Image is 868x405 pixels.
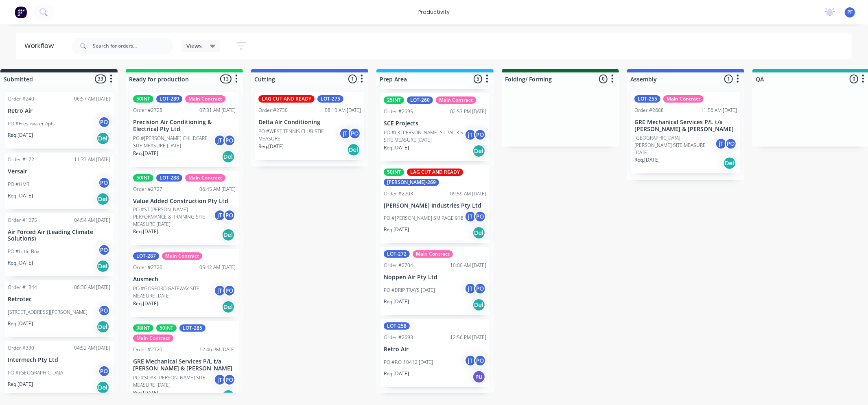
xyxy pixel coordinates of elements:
[407,169,463,176] div: LAG CUT AND READY
[384,129,464,144] p: PO #L3 [PERSON_NAME] ST PAC 3.5 SITE MEASURE [DATE]
[380,93,490,161] div: 25INTLOT-260Main ContractOrder #269502:57 PM [DATE]SCE ProjectsPO #L3 [PERSON_NAME] ST PAC 3.5 SI...
[8,217,37,224] div: Order #1275
[133,264,162,271] div: Order #2726
[464,355,477,367] div: jT
[199,346,236,353] div: 12:46 PM [DATE]
[384,370,409,377] p: Req. [DATE]
[133,252,159,260] div: LOT-287
[133,335,173,342] div: Main Contract
[339,127,351,140] div: jT
[380,319,490,387] div: LOT-258Order #269312:56 PM [DATE]Retro AirPO #P.O-10412 [DATE]jTPOReq.[DATE]PU
[4,153,114,209] div: Order #17211:37 AM [DATE]VersairPO #HMRIPOReq.[DATE]Del
[133,324,153,332] div: 38INT
[384,274,486,281] p: Noppen Air Pty Ltd
[133,300,158,307] p: Req. [DATE]
[407,96,433,104] div: LOT-260
[450,262,486,269] div: 10:00 AM [DATE]
[96,132,109,145] div: Del
[384,179,439,186] div: [PERSON_NAME]-269
[74,284,110,291] div: 06:30 AM [DATE]
[199,264,236,271] div: 05:42 AM [DATE]
[384,226,409,233] p: Req. [DATE]
[223,209,236,221] div: PO
[133,228,158,235] p: Req. [DATE]
[223,134,236,147] div: PO
[723,157,736,170] div: Del
[258,119,361,126] p: Delta Air Conditioning
[325,107,361,114] div: 08:10 AM [DATE]
[380,165,490,243] div: 50INTLAG CUT AND READY[PERSON_NAME]-269Order #270309:59 AM [DATE][PERSON_NAME] Industries Pty Ltd...
[156,95,182,103] div: LOT-289
[96,193,109,206] div: Del
[156,324,177,332] div: 50INT
[472,226,485,239] div: Del
[74,344,110,352] div: 04:52 AM [DATE]
[384,346,486,353] p: Retro Air
[98,365,110,377] div: PO
[130,92,239,167] div: 50INTLOT-289Main ContractOrder #272807:31 AM [DATE]Precision Air Conditioning & Electrical Pty Lt...
[74,95,110,103] div: 06:57 AM [DATE]
[98,177,110,189] div: PO
[4,213,114,277] div: Order #127504:54 AM [DATE]Air Forced Air (Leading Climate Solutions)PO #Little BoxPOReq.[DATE]Del
[8,284,37,291] div: Order #1344
[96,381,109,394] div: Del
[222,390,235,403] div: Del
[222,300,235,313] div: Del
[317,95,343,103] div: LOT-275
[8,168,110,175] p: Versair
[199,107,236,114] div: 07:31 AM [DATE]
[384,96,404,104] div: 25INT
[186,42,202,50] span: Views
[347,143,360,156] div: Del
[8,248,39,255] p: PO #Little Box
[663,95,704,103] div: Main Contract
[258,128,339,142] p: PO #WEST TENNIS CLUB STIE MEASURE
[133,389,158,396] p: Req. [DATE]
[74,217,110,224] div: 04:54 AM [DATE]
[98,244,110,256] div: PO
[474,129,486,141] div: PO
[384,287,435,294] p: PO #DRIP TRAYS [DATE]
[384,169,404,176] div: 50INT
[222,150,235,163] div: Del
[384,215,464,222] p: PO #[PERSON_NAME] SM PAGE 918
[133,150,158,157] p: Req. [DATE]
[634,119,737,133] p: GRE Mechanical Services P/L t/a [PERSON_NAME] & [PERSON_NAME]
[133,374,214,389] p: PO #SOAK [PERSON_NAME] SITE MEASURE [DATE]
[8,156,34,163] div: Order #172
[199,186,236,193] div: 06:45 AM [DATE]
[474,210,486,223] div: PO
[450,334,486,341] div: 12:56 PM [DATE]
[8,131,33,139] p: Req. [DATE]
[384,262,413,269] div: Order #2704
[634,95,660,103] div: LOT-255
[464,129,477,141] div: jT
[8,357,110,363] p: Intermech Pty Ltd
[133,135,214,149] p: PO #[PERSON_NAME] CHILDCARE SITE MEASURE [DATE]
[214,209,226,221] div: jT
[179,324,206,332] div: LOT-285
[436,96,476,104] div: Main Contract
[8,344,34,352] div: Order #330
[384,298,409,305] p: Req. [DATE]
[384,334,413,341] div: Order #2693
[258,143,284,150] p: Req. [DATE]
[8,296,110,303] p: Retrotec
[133,198,236,205] p: Value Added Construction Pty Ltd
[725,138,737,150] div: PO
[472,298,485,311] div: Del
[847,9,853,16] span: PF
[634,107,664,114] div: Order #2688
[8,181,31,188] p: PO #HMRI
[8,107,110,114] p: Retro Air
[8,381,33,388] p: Req. [DATE]
[384,250,410,258] div: LOT-272
[384,359,433,366] p: PO #P.O-10412 [DATE]
[8,229,110,243] p: Air Forced Air (Leading Climate Solutions)
[214,134,226,147] div: jT
[133,276,236,283] p: Ausmech
[384,190,413,197] div: Order #2703
[701,107,737,114] div: 11:56 AM [DATE]
[634,134,715,156] p: [GEOGRAPHIC_DATA][PERSON_NAME] SITE MEASURE [DATE]
[98,116,110,128] div: PO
